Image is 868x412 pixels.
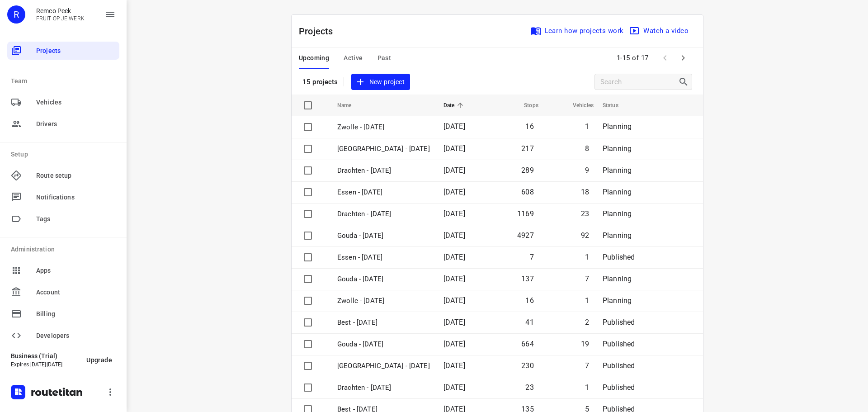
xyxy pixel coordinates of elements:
span: 19 [581,340,589,348]
div: Account [7,283,119,301]
span: Past [377,52,392,64]
p: Essen - Monday [337,187,430,198]
span: Planning [603,166,632,175]
p: Expires [DATE][DATE] [11,361,79,368]
p: Gouda - Monday [337,231,430,241]
span: Planning [603,122,632,131]
div: Apps [7,261,119,279]
span: 23 [581,209,589,218]
span: Name [337,100,363,111]
span: Published [603,318,635,327]
span: 664 [521,340,534,348]
span: 92 [581,231,589,240]
span: Developers [36,331,116,341]
button: New project [351,74,410,90]
span: Next Page [674,49,692,67]
p: Essen - Friday [337,252,430,263]
p: Remco Peek [36,7,85,14]
span: Route setup [36,171,116,180]
span: [DATE] [443,253,465,261]
span: 7 [530,253,534,261]
span: Tags [36,214,116,224]
span: 1-15 of 17 [613,48,652,68]
span: [DATE] [443,361,465,370]
div: R [7,5,25,24]
span: Stops [512,100,538,111]
span: Planning [603,231,632,240]
span: [DATE] [443,296,465,305]
span: 23 [525,383,533,392]
span: 137 [521,275,534,283]
span: Account [36,288,116,297]
span: 1 [585,122,589,131]
span: 2 [585,318,589,327]
span: Notifications [36,193,116,202]
span: Planning [603,296,632,305]
button: Upgrade [79,352,119,368]
span: Vehicles [561,100,594,111]
span: 8 [585,144,589,153]
span: Status [603,100,630,111]
p: Drachten - Monday [337,209,430,219]
input: Search projects [600,75,678,89]
p: Drachten - Thursday [337,383,430,393]
span: 289 [521,166,534,175]
span: 16 [525,122,533,131]
span: Published [603,383,635,392]
span: 1 [585,253,589,261]
span: Planning [603,188,632,196]
span: [DATE] [443,231,465,240]
span: [DATE] [443,275,465,283]
div: Vehicles [7,93,119,111]
p: Drachten - Tuesday [337,166,430,176]
p: Gouda - Friday [337,274,430,284]
span: [DATE] [443,209,465,218]
span: [DATE] [443,166,465,175]
span: [DATE] [443,318,465,327]
span: 1 [585,296,589,305]
p: Gouda - Thursday [337,339,430,350]
span: [DATE] [443,383,465,392]
span: New project [357,76,405,88]
div: Route setup [7,166,119,185]
span: 7 [585,361,589,370]
div: Search [678,76,692,87]
div: Drivers [7,115,119,133]
p: Team [11,76,119,86]
span: 608 [521,188,534,196]
div: Projects [7,42,119,60]
span: Projects [36,46,116,56]
span: 1169 [517,209,534,218]
span: [DATE] [443,340,465,348]
span: Published [603,361,635,370]
p: Setup [11,150,119,159]
p: Zwolle - Thursday [337,361,430,371]
span: [DATE] [443,122,465,131]
span: Drivers [36,119,116,129]
span: Apps [36,266,116,275]
p: Zwolle - Friday [337,296,430,306]
p: Best - Friday [337,317,430,328]
div: Notifications [7,188,119,206]
span: 9 [585,166,589,175]
div: Billing [7,305,119,323]
div: Tags [7,210,119,228]
div: Developers [7,327,119,345]
span: Upcoming [299,52,329,64]
span: Date [443,100,467,111]
span: Planning [603,209,632,218]
p: Administration [11,245,119,254]
span: 16 [525,296,533,305]
p: FRUIT OP JE WERK [36,15,85,22]
p: Projects [299,24,340,38]
span: 4927 [517,231,534,240]
span: Active [344,52,363,64]
span: 41 [525,318,533,327]
span: Previous Page [656,49,674,67]
p: Zwolle - Friday [337,122,430,133]
span: Billing [36,309,116,319]
p: 15 projects [302,78,338,86]
span: Planning [603,275,632,283]
span: Upgrade [86,356,112,364]
p: Zwolle - Thursday [337,144,430,154]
